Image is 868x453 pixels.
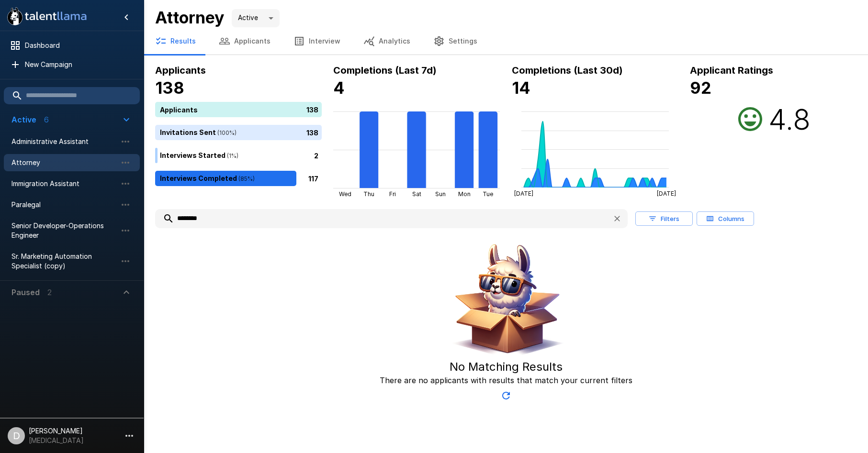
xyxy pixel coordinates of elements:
b: 4 [333,78,345,98]
tspan: Sun [435,190,446,198]
b: 138 [155,78,184,98]
h5: No Matching Results [450,359,563,375]
tspan: Fri [390,190,396,198]
button: Settings [422,28,489,55]
p: 117 [308,173,318,183]
b: Completions (Last 7d) [333,65,437,76]
h2: 4.8 [768,102,811,136]
tspan: Mon [458,190,471,198]
button: Analytics [352,28,422,55]
b: 92 [690,78,711,98]
tspan: Sat [412,190,421,198]
button: Applicants [207,28,282,55]
button: Updated Today - 10:39 AM [496,386,516,405]
tspan: Thu [363,190,374,198]
button: Interview [282,28,352,55]
button: Columns [697,211,754,226]
b: Attorney [155,8,224,27]
b: Applicants [155,65,206,76]
tspan: [DATE] [657,190,676,197]
p: 138 [306,127,318,137]
tspan: Wed [339,190,351,198]
img: Animated document [446,240,566,359]
b: Applicant Ratings [690,65,773,76]
button: Results [144,28,207,55]
button: Filters [635,211,693,226]
div: Active [232,9,280,27]
tspan: [DATE] [514,190,533,197]
p: There are no applicants with results that match your current filters [380,375,632,386]
b: Completions (Last 30d) [512,65,623,76]
p: 138 [306,104,318,114]
tspan: Tue [483,190,494,198]
p: 2 [314,150,318,160]
b: 14 [512,78,530,98]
